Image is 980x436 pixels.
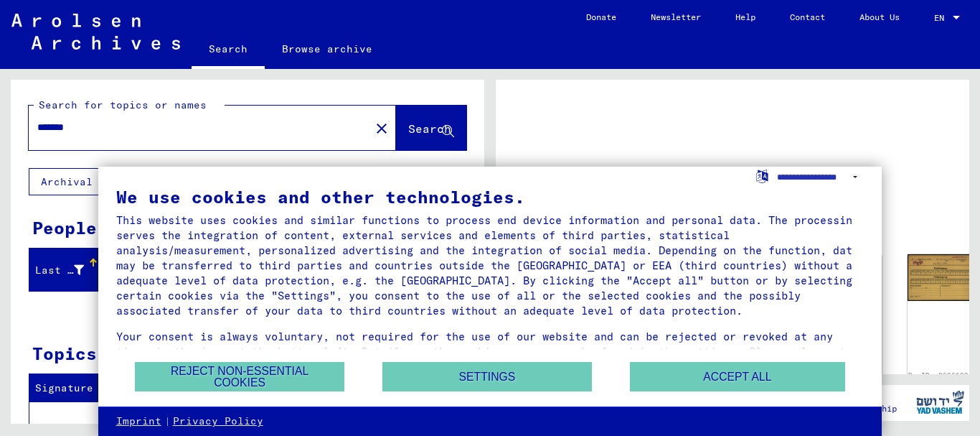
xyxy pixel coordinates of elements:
[39,98,207,111] mat-label: Search for topics or names
[192,32,265,69] a: Search
[934,13,950,23] span: EN
[11,14,180,50] img: Arolsen_neg.svg
[32,215,97,241] div: People
[116,188,864,205] div: We use cookies and other technologies.
[908,371,973,389] a: DocID: 2696189 ([PERSON_NAME])
[29,168,181,195] button: Archival tree units
[908,254,974,301] img: 001.jpg
[408,121,451,136] span: Search
[116,414,161,429] a: Imprint
[382,362,592,391] button: Settings
[367,113,396,142] button: Clear
[35,263,84,278] div: Last Name
[32,340,97,366] div: Topics
[35,259,102,282] div: Last Name
[135,362,344,391] button: Reject non-essential cookies
[116,213,864,318] div: This website uses cookies and similar functions to process end device information and personal da...
[630,362,845,391] button: Accept all
[35,377,131,400] div: Signature
[396,106,466,150] button: Search
[116,329,864,374] div: Your consent is always voluntary, not required for the use of our website and can be rejected or ...
[373,120,390,137] mat-icon: close
[29,250,99,290] mat-header-cell: Last Name
[173,414,263,429] a: Privacy Policy
[265,32,390,66] a: Browse archive
[35,381,117,396] div: Signature
[913,384,967,420] img: yv_logo.png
